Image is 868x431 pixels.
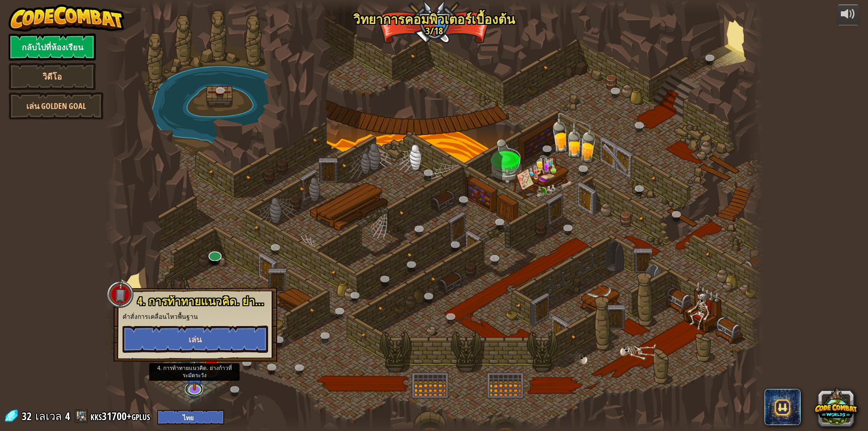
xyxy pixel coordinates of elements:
[9,63,96,90] a: วิดีโอ
[123,326,268,353] button: เล่น
[837,5,859,26] button: ปรับระดับเสียง
[203,343,220,374] img: level-banner-unstarted.png
[90,409,153,423] a: kks31700+gplus
[35,409,62,424] span: เลเวล
[22,409,34,423] span: 32
[9,5,124,32] img: CodeCombat - Learn how to code by playing a game
[123,312,268,321] p: คำสั่งการเคลื่อนไหวพื้นฐาน
[189,334,202,345] span: เล่น
[137,294,337,309] span: 4. การท้าทายแนวคิด. ย่างก้าวที่ระมัดระวัง
[9,92,104,119] a: เล่น Golden Goal
[65,409,70,423] span: 4
[9,33,96,61] a: กลับไปที่ห้องเรียน
[186,360,203,391] img: level-banner-unstarted-subscriber.png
